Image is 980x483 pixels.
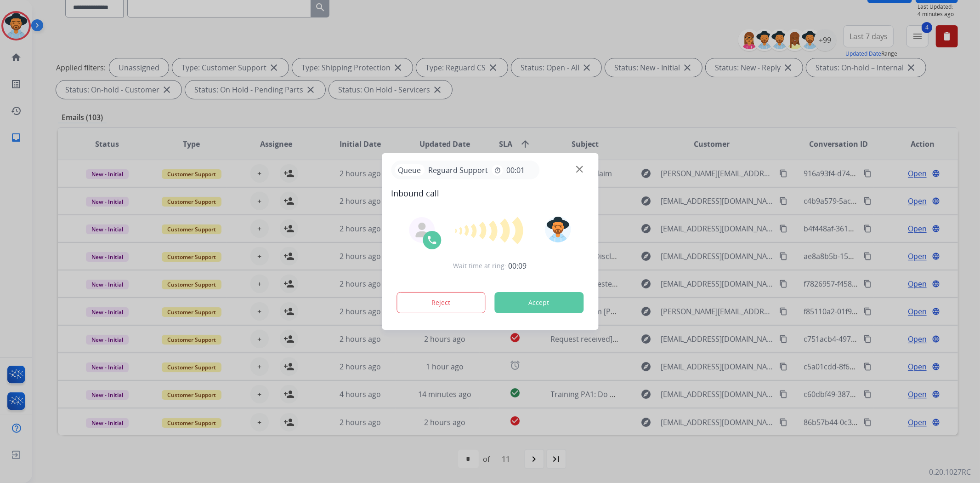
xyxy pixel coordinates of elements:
[576,166,583,173] img: close-button
[494,292,583,313] button: Accept
[397,292,486,313] button: Reject
[506,165,525,176] span: 00:01
[391,187,589,200] span: Inbound call
[545,217,571,242] img: avatar
[414,223,429,237] img: agent-avatar
[493,167,501,174] mat-icon: timer
[509,260,527,271] span: 00:09
[453,261,507,270] span: Wait time at ring:
[395,164,425,176] p: Queue
[426,235,437,246] img: call-icon
[425,165,492,176] span: Reguard Support
[929,466,971,477] p: 0.20.1027RC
